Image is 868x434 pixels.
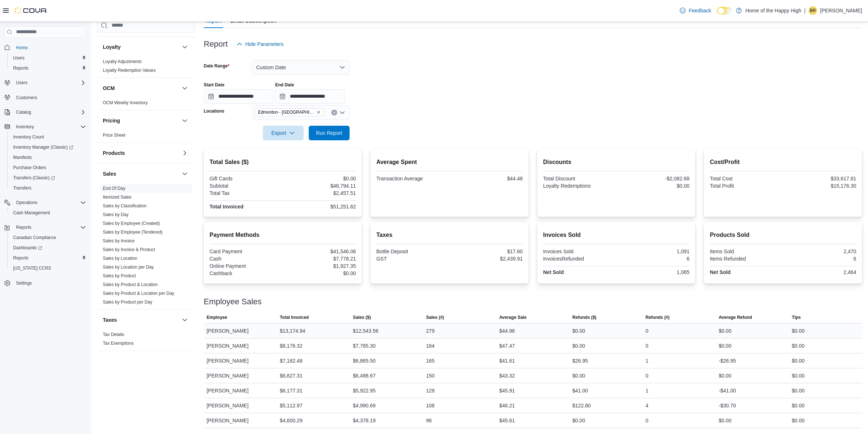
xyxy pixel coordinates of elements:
span: Transfers [10,184,86,192]
a: Manifests [10,153,35,162]
span: Employee [207,314,227,320]
div: 279 [426,327,435,335]
a: Feedback [677,3,714,18]
div: $44.48 [451,176,523,181]
div: 164 [426,341,435,350]
span: Sales by Employee (Created) [103,220,160,226]
h2: Products Sold [710,231,856,239]
div: $0.00 [719,327,732,335]
div: $41.00 [572,386,588,395]
div: Card Payment [210,249,281,254]
label: End Date [275,82,294,88]
h2: Payment Methods [210,231,356,239]
div: -$2,082.68 [618,176,690,181]
div: $0.00 [792,341,805,350]
h2: Average Spent [376,158,523,167]
div: $0.00 [719,371,732,380]
div: $47.47 [499,341,515,350]
div: 0 [646,327,649,335]
a: Loyalty Adjustments [103,59,142,64]
button: Operations [1,198,89,208]
span: Price Sheet [103,132,125,138]
div: Cash [210,256,281,262]
div: $0.00 [572,416,585,425]
button: Users [1,78,89,88]
span: Sales by Product per Day [103,299,152,305]
div: $6,177.31 [280,386,302,395]
div: $122.80 [572,401,591,410]
button: Sales [180,169,189,178]
button: Loyalty [180,43,189,51]
div: $45.61 [499,416,515,425]
div: Sales [97,184,195,309]
span: Dark Mode [717,15,717,15]
span: Reports [16,224,31,230]
span: Sales by Location [103,255,137,261]
a: Reports [10,254,31,262]
a: OCM Weekly Inventory [103,100,148,105]
a: Home [13,43,31,52]
span: BR [810,6,816,15]
div: Total Tax [210,190,281,196]
div: $48,794.11 [284,183,356,189]
div: $0.00 [719,341,732,350]
span: Users [16,80,27,86]
span: Catalog [13,108,86,117]
div: $41.61 [499,356,515,365]
span: Reports [13,255,28,261]
span: Canadian Compliance [10,233,86,242]
button: Users [7,53,89,63]
h2: Invoices Sold [543,231,690,239]
div: $46.21 [499,401,515,410]
button: Home [1,42,89,53]
span: Reports [13,65,28,71]
span: Export [267,126,299,140]
span: Customers [13,93,86,102]
div: 96 [426,416,432,425]
div: OCM [97,98,195,110]
label: Start Date [204,82,225,88]
span: Sales by Day [103,212,129,218]
button: Sales [103,170,179,177]
span: Dashboards [10,243,86,252]
div: 2,470 [785,249,856,254]
a: Settings [13,279,35,288]
span: Transfers [13,185,31,191]
button: Operations [13,198,40,207]
span: Edmonton - Terrace Plaza - Fire & Flower [255,108,324,116]
div: $0.00 [284,176,356,181]
span: Tips [792,314,801,320]
div: Total Cost [710,176,782,181]
span: Home [16,45,28,51]
input: Press the down key to open a popover containing a calendar. [204,89,274,104]
a: Itemized Sales [103,195,132,200]
a: Sales by Employee (Tendered) [103,230,163,235]
span: Purchase Orders [13,165,46,171]
a: Sales by Classification [103,203,147,208]
div: $0.00 [618,183,690,189]
span: Users [13,55,24,61]
button: Transfers [7,183,89,193]
h2: Total Sales ($) [210,158,356,167]
span: Inventory [13,122,86,131]
a: Tax Details [103,332,124,337]
span: Refunds ($) [572,314,596,320]
a: Sales by Employee (Created) [103,221,160,226]
a: Cash Management [10,208,53,217]
span: Inventory Manager (Classic) [10,143,86,152]
span: Purchase Orders [10,163,86,172]
div: GST [376,256,448,262]
div: $45.91 [499,386,515,395]
p: [PERSON_NAME] [820,6,862,15]
strong: Total Invoiced [210,204,244,210]
button: Settings [1,278,89,288]
button: Taxes [180,316,189,324]
span: Tax Exemptions [103,340,134,346]
button: Open list of options [339,110,345,116]
div: Total Profit [710,183,782,189]
div: Invoices Sold [543,249,615,254]
div: $6,865.50 [353,356,375,365]
div: 108 [426,401,435,410]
